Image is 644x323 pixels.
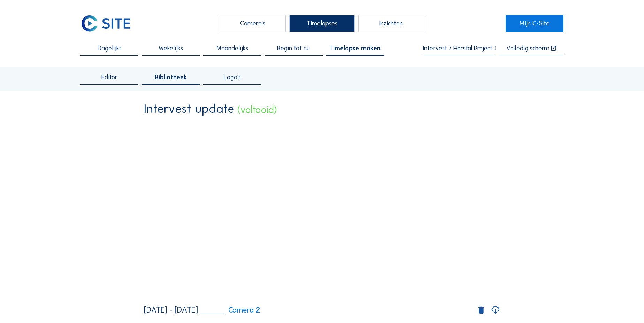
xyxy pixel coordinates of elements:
[98,45,122,51] span: Dagelijks
[144,121,500,299] video: Your browser does not support the video tag.
[159,45,183,51] span: Wekelijks
[237,105,277,115] div: (voltooid)
[101,74,117,80] span: Editor
[506,45,549,52] div: Volledig scherm
[155,74,187,80] span: Bibliotheek
[506,15,563,32] a: Mijn C-Site
[358,15,424,32] div: Inzichten
[200,306,260,314] a: Camera 2
[289,15,355,32] div: Timelapses
[144,102,234,115] div: Intervest update
[220,15,285,32] div: Camera's
[80,15,138,32] a: C-SITE Logo
[144,306,198,314] div: [DATE] - [DATE]
[80,15,131,32] img: C-SITE Logo
[224,74,241,80] span: Logo's
[216,45,248,51] span: Maandelijks
[277,45,310,51] span: Begin tot nu
[329,45,381,51] span: Timelapse maken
